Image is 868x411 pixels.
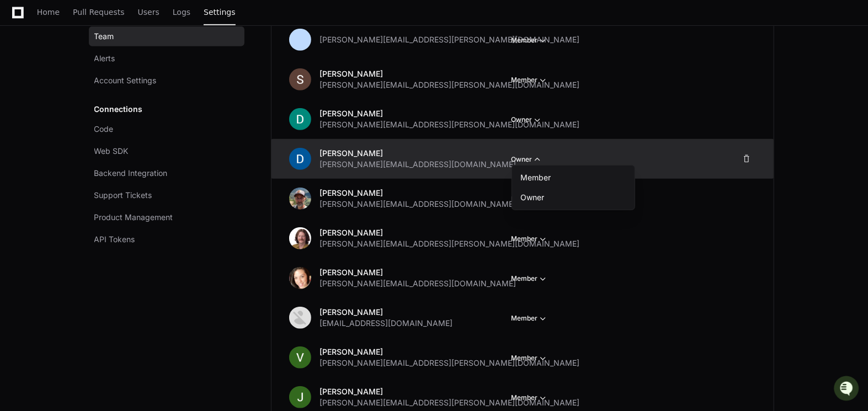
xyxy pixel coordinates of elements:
[512,273,549,284] button: Member
[89,119,244,139] a: Code
[289,307,311,329] img: ACg8ocJBlmVE7nayj-0jnvNfMVBdDUnG-qlpwIM3qtBn5muOiKYFypc=s96-c
[11,44,201,62] div: Welcome
[94,124,114,135] span: Code
[320,267,516,278] p: [PERSON_NAME]
[94,31,114,42] span: Team
[320,278,516,289] span: [PERSON_NAME][EMAIL_ADDRESS][DOMAIN_NAME]
[833,375,862,404] iframe: Open customer support
[320,397,580,408] span: [PERSON_NAME][EMAIL_ADDRESS][PERSON_NAME][DOMAIN_NAME]
[94,53,115,64] span: Alerts
[289,267,311,289] img: ACg8ocJUrLcZf4N_pKPjSchnfIZFEADKUSH3d_7rDd6qafJn1J2cnEo=s96-c
[512,168,636,188] button: Member
[320,346,580,357] p: [PERSON_NAME]
[512,313,549,324] button: Member
[37,9,60,15] span: Home
[188,86,201,99] button: Start new chat
[320,318,453,329] span: [EMAIL_ADDRESS][DOMAIN_NAME]
[289,386,311,408] img: ACg8ocLpn0xHlhIA5pvKoUKSYOvxSIAvatXNW610fzkHo73o9XIMrg=s96-c
[11,82,31,102] img: 1756235613930-3d25f9e4-fa56-45dd-b3ad-e072dfbd1548
[73,9,124,15] span: Pull Requests
[94,212,173,223] span: Product Management
[512,74,549,86] button: Member
[289,148,311,170] img: ACg8ocLaE6TVMrQLkR7FFxBd1s_xDHVOELASK8Us2G6t1j1JhNAjvA=s96-c
[138,9,159,15] span: Users
[512,35,549,46] button: Member
[512,114,544,125] button: Owner
[320,159,516,170] span: [PERSON_NAME][EMAIL_ADDRESS][DOMAIN_NAME]
[320,199,516,210] span: [PERSON_NAME][EMAIL_ADDRESS][DOMAIN_NAME]
[512,154,544,165] button: Owner
[94,234,135,245] span: API Tokens
[320,148,516,159] p: [PERSON_NAME]
[173,9,190,15] span: Logs
[289,188,311,210] img: ACg8ocJ5xzVOTABYD89vhr58QOPnoISmPXouEFuBXVE3P9IbcWCWQ6c=s96-c
[289,108,311,130] img: ACg8ocIv1hTECQto30UF_1qSYP2kKFLkzawXvl7gAivi8rl3MPNN=s96-c
[110,116,134,124] span: Pylon
[94,146,129,157] span: Web SDK
[320,386,580,397] p: [PERSON_NAME]
[512,392,549,403] button: Member
[289,227,311,249] img: ACg8ocLxjWwHaTxEAox3-XWut-danNeJNGcmSgkd_pWXDZ2crxYdQKg=s96-c
[320,68,580,79] p: [PERSON_NAME]
[11,11,33,33] img: PlayerZero
[94,168,168,179] span: Backend Integration
[320,119,580,130] span: [PERSON_NAME][EMAIL_ADDRESS][PERSON_NAME][DOMAIN_NAME]
[320,238,580,249] span: [PERSON_NAME][EMAIL_ADDRESS][PERSON_NAME][DOMAIN_NAME]
[204,9,235,15] span: Settings
[512,233,549,244] button: Member
[512,188,636,207] button: Owner
[89,26,244,46] a: Team
[89,71,244,90] a: Account Settings
[512,353,549,364] button: Member
[320,357,580,369] span: [PERSON_NAME][EMAIL_ADDRESS][PERSON_NAME][DOMAIN_NAME]
[89,49,244,68] a: Alerts
[38,93,140,102] div: We're available if you need us!
[289,68,311,90] img: ACg8ocLgT272Zf1VHLYKLdf3ZLwJTkgrm2U5gPTXhjBGVPS2dY_NHA=s96-c
[94,75,157,86] span: Account Settings
[94,190,152,201] span: Support Tickets
[289,346,311,369] img: ACg8ocJ-1uRnKTzN9RTANzV-JvZM5sk63vXf2xqFk1eXestKcHk8Fw=s96-c
[320,188,516,199] p: [PERSON_NAME]
[320,34,580,45] span: [PERSON_NAME][EMAIL_ADDRESS][PERSON_NAME][DOMAIN_NAME]
[89,141,244,161] a: Web SDK
[89,185,244,205] a: Support Tickets
[320,227,580,238] p: [PERSON_NAME]
[320,79,580,90] span: [PERSON_NAME][EMAIL_ADDRESS][PERSON_NAME][DOMAIN_NAME]
[89,229,244,249] a: API Tokens
[78,115,134,124] a: Powered byPylon
[38,82,181,93] div: Start new chat
[89,207,244,227] a: Product Management
[320,307,453,318] p: [PERSON_NAME]
[320,108,580,119] p: [PERSON_NAME]
[89,163,244,183] a: Backend Integration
